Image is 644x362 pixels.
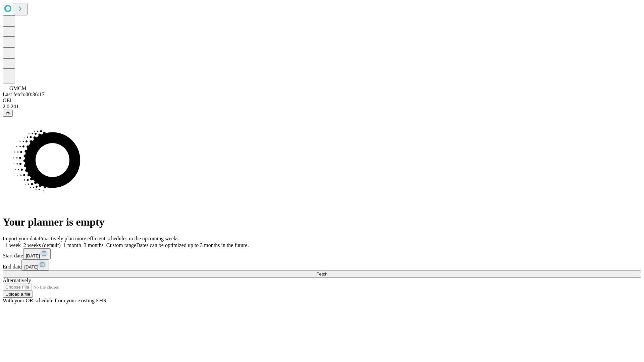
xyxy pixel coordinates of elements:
[26,253,40,258] span: [DATE]
[3,98,641,104] div: GEI
[3,298,107,303] span: With your OR schedule from your existing EHR
[3,236,39,241] span: Import your data
[5,111,10,116] span: @
[136,242,249,248] span: Dates can be optimized up to 3 months in the future.
[3,110,13,117] button: @
[21,259,49,270] button: [DATE]
[3,259,641,270] div: End date
[3,248,641,259] div: Start date
[39,236,180,241] span: Proactively plan more efficient schedules in the upcoming weeks.
[5,242,21,248] span: 1 week
[3,216,641,228] h1: Your planner is empty
[24,264,38,269] span: [DATE]
[106,242,136,248] span: Custom range
[63,242,81,248] span: 1 month
[3,270,641,278] button: Fetch
[3,92,45,97] span: Last fetch: 00:36:17
[316,271,327,277] span: Fetch
[23,248,51,259] button: [DATE]
[3,104,641,110] div: 2.0.241
[3,278,31,283] span: Alternatively
[84,242,104,248] span: 3 months
[23,242,61,248] span: 2 weeks (default)
[9,85,26,91] span: GMCM
[3,291,33,298] button: Upload a file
